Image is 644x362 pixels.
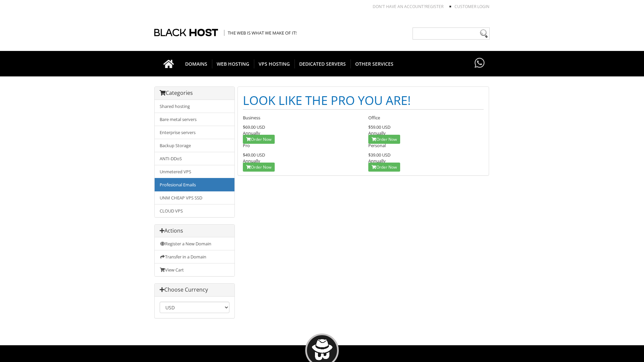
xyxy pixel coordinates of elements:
[243,124,358,136] div: Annually
[368,135,400,144] a: Order Now
[243,115,260,121] span: Business
[155,191,234,204] a: UNM CHEAP VPS SSD
[294,59,351,68] span: DEDICATED SERVERS
[368,124,390,130] span: $59.00 USD
[368,115,380,121] span: Office
[155,113,234,126] a: Bare metal servers
[243,135,275,144] a: Order Now
[155,139,234,152] a: Backup Storage
[254,51,295,76] a: VPS HOSTING
[363,4,443,9] li: Don't have an account?
[155,165,234,178] a: Unmetered VPS
[425,4,443,9] a: REGISTER
[212,59,254,68] span: WEB HOSTING
[351,59,398,68] span: OTHER SERVICES
[180,51,212,76] a: DOMAINS
[243,92,484,110] h1: LOOK LIKE THE PRO YOU ARE!
[155,152,234,165] a: ANTI-DDoS
[368,152,484,164] div: Annually
[413,27,490,40] input: Need help?
[155,237,234,250] a: Register a New Domain
[155,263,234,276] a: View Cart
[155,100,234,113] a: Shared hosting
[180,59,212,68] span: DOMAINS
[368,163,400,172] a: Order Now
[368,142,386,148] span: Personal
[243,152,358,164] div: Annually
[454,4,489,9] a: Customer Login
[224,30,297,36] span: The Web is what we make of it!
[155,178,234,191] a: Profesional Emails
[243,124,265,130] span: $69.00 USD
[155,250,234,263] a: Transfer in a Domain
[160,228,229,234] h3: Actions
[160,287,229,293] h3: Choose Currency
[155,126,234,139] a: Enterprise servers
[368,152,390,158] span: $39.00 USD
[473,51,486,76] a: Have questions?
[212,51,254,76] a: WEB HOSTING
[368,124,484,136] div: Annually
[243,152,265,158] span: $49.00 USD
[160,90,229,96] h3: Categories
[294,51,351,76] a: DEDICATED SERVERS
[243,163,275,172] a: Order Now
[155,204,234,217] a: CLOUD VPS
[254,59,295,68] span: VPS HOSTING
[157,51,181,76] a: Go to homepage
[312,339,333,360] img: BlackHOST mascont, Blacky.
[351,51,398,76] a: OTHER SERVICES
[243,142,250,148] span: Pro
